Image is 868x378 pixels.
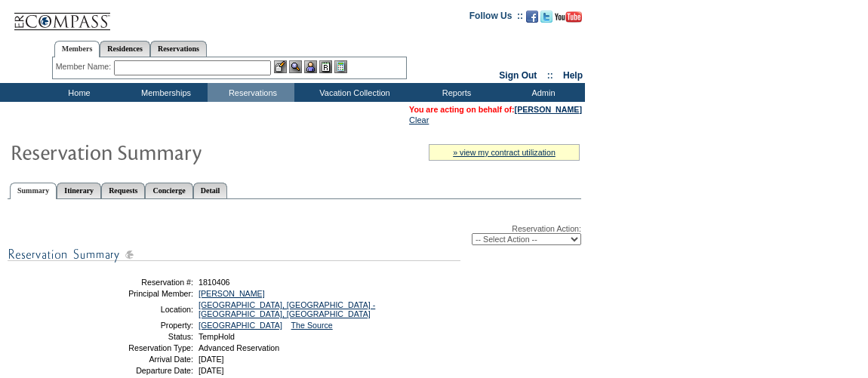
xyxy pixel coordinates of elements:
[85,355,193,364] td: Arrival Date:
[199,343,279,352] span: Advanced Reservation
[469,9,523,27] td: Follow Us ::
[199,321,282,330] a: [GEOGRAPHIC_DATA]
[57,183,101,198] a: Itinerary
[555,11,582,23] img: Subscribe to our YouTube Channel
[100,41,150,57] a: Residences
[563,70,583,81] a: Help
[555,15,582,24] a: Subscribe to our YouTube Channel
[85,343,193,352] td: Reservation Type:
[294,83,411,102] td: Vacation Collection
[289,60,302,73] img: View
[304,60,317,73] img: Impersonate
[540,15,553,24] a: Follow us on Twitter
[8,224,581,245] div: Reservation Action:
[8,245,460,264] img: subTtlResSummary.gif
[121,83,208,102] td: Memberships
[54,41,100,57] a: Members
[409,115,429,124] a: Clear
[526,15,538,24] a: Become our fan on Facebook
[291,321,333,330] a: The Source
[101,183,145,198] a: Requests
[515,105,582,114] a: [PERSON_NAME]
[56,60,114,73] div: Member Name:
[199,289,265,298] a: [PERSON_NAME]
[10,183,57,199] a: Summary
[540,11,553,23] img: Follow us on Twitter
[499,70,537,81] a: Sign Out
[411,83,498,102] td: Reports
[199,300,375,318] a: [GEOGRAPHIC_DATA], [GEOGRAPHIC_DATA] - [GEOGRAPHIC_DATA], [GEOGRAPHIC_DATA]
[85,289,193,298] td: Principal Member:
[10,137,312,167] img: Reservaton Summary
[453,148,556,157] a: » view my contract utilization
[85,366,193,375] td: Departure Date:
[526,11,538,23] img: Become our fan on Facebook
[199,355,224,364] span: [DATE]
[498,83,585,102] td: Admin
[547,70,553,81] span: ::
[85,300,193,318] td: Location:
[199,278,230,287] span: 1810406
[85,321,193,330] td: Property:
[85,278,193,287] td: Reservation #:
[199,332,235,341] span: TempHold
[85,332,193,341] td: Status:
[193,183,228,198] a: Detail
[34,83,121,102] td: Home
[199,366,224,375] span: [DATE]
[319,60,332,73] img: Reservations
[334,60,347,73] img: b_calculator.gif
[145,183,192,198] a: Concierge
[274,60,287,73] img: b_edit.gif
[150,41,207,57] a: Reservations
[208,83,294,102] td: Reservations
[409,105,582,114] span: You are acting on behalf of:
